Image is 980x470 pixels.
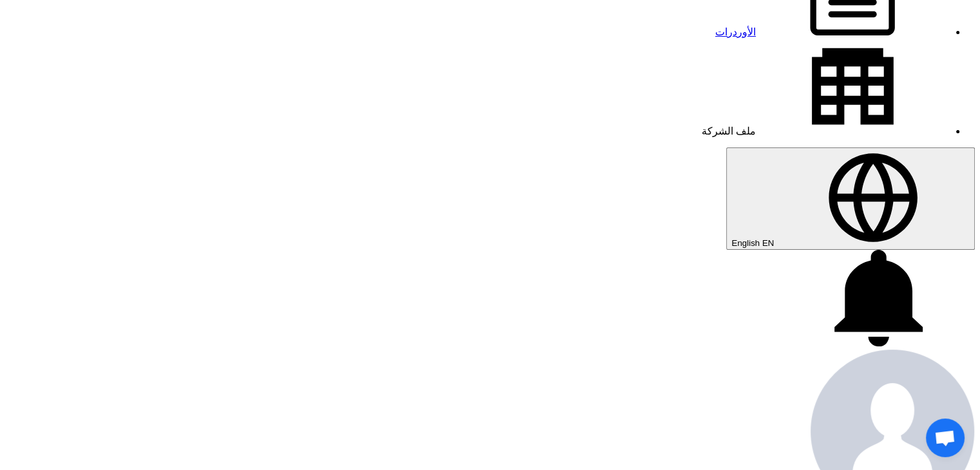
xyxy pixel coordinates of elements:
a: Open chat [926,418,965,457]
a: ملف الشركة [702,126,949,136]
span: English [731,238,760,248]
a: الأوردرات [715,26,949,37]
button: English EN [726,147,975,250]
span: EN [762,238,774,248]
